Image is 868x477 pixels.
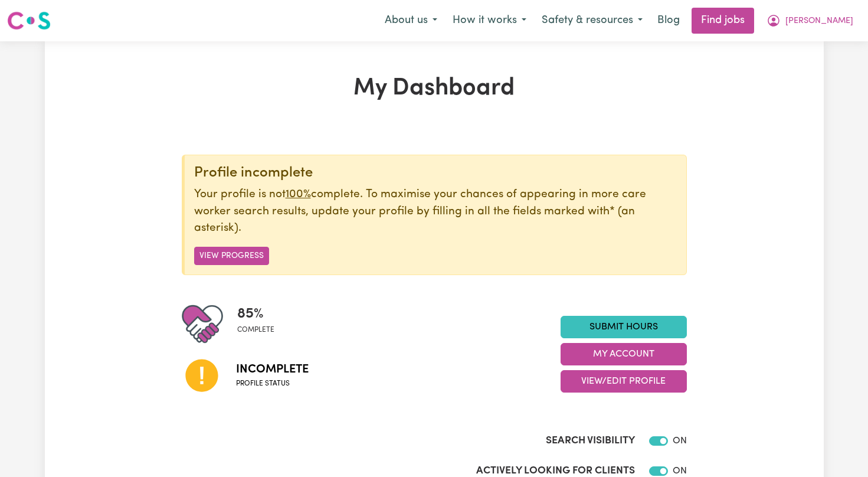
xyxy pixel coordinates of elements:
span: complete [237,325,274,335]
button: About us [377,8,445,33]
button: View/Edit Profile [561,370,687,393]
a: Careseekers logo [7,7,51,34]
button: View Progress [194,247,269,265]
h1: My Dashboard [182,74,687,103]
a: Find jobs [692,8,754,34]
a: Submit Hours [561,316,687,338]
img: Careseekers logo [7,10,51,31]
span: [PERSON_NAME] [785,15,853,28]
span: ON [673,436,687,446]
button: My Account [759,8,861,33]
button: Safety & resources [534,8,650,33]
span: 85 % [237,303,274,325]
label: Search Visibility [546,433,635,449]
div: Profile incomplete [194,165,677,182]
p: Your profile is not complete. To maximise your chances of appearing in more care worker search re... [194,187,677,237]
button: My Account [561,343,687,365]
u: 100% [286,189,311,200]
button: How it works [445,8,534,33]
span: ON [673,466,687,476]
a: Blog [650,8,687,34]
span: Incomplete [236,361,309,378]
span: Profile status [236,378,309,389]
div: Profile completeness: 85% [237,303,284,345]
